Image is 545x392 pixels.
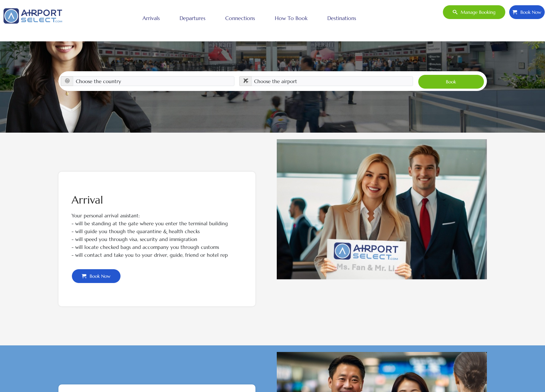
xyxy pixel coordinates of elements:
[58,139,487,339] div: Airport Select VIP Arrival
[224,10,257,26] a: Connections
[457,5,495,19] span: Manage booking
[418,75,485,89] button: Book
[326,10,358,26] a: Destinations
[509,5,545,19] a: Book Now
[72,212,242,235] p: Your personal arrival assistant: - will be standing at the gate where you enter the terminal buil...
[443,5,506,19] a: Manage booking
[72,235,242,259] p: - will speed you through visa, security and immigration - will locate checked bags and accompany ...
[141,10,162,26] a: Arrivals
[517,5,541,19] span: Book Now
[72,269,121,283] a: Book Now
[86,269,111,283] span: Book Now
[72,195,242,205] h2: Arrival
[273,10,309,26] a: How to book
[178,10,207,26] a: Departures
